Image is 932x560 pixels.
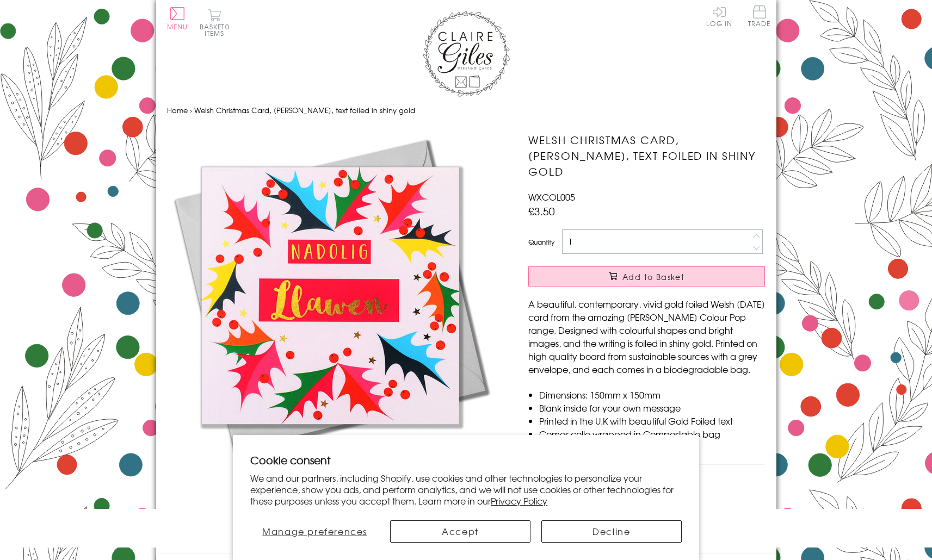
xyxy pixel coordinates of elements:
[528,297,765,376] p: A beautiful, contemporary, vivid gold foiled Welsh [DATE] card from the amazing [PERSON_NAME] Col...
[167,99,766,122] nav: breadcrumbs
[167,105,188,115] a: Home
[167,132,493,458] img: Welsh Christmas Card, Bright Holly, text foiled in shiny gold
[423,11,510,97] img: Claire Giles Greetings Cards
[390,520,530,543] button: Accept
[250,520,379,543] button: Manage preferences
[528,203,555,219] span: £3.50
[200,9,230,36] button: Basket0 items
[622,271,684,282] span: Add to Basket
[528,266,765,287] button: Add to Basket
[528,237,554,247] label: Quantity
[539,388,765,401] li: Dimensions: 150mm x 150mm
[528,190,575,203] span: WXCOL005
[539,414,765,427] li: Printed in the U.K with beautiful Gold Foiled text
[539,427,765,440] li: Comes cello wrapped in Compostable bag
[250,472,682,506] p: We and our partners, including Shopify, use cookies and other technologies to personalize your ex...
[250,452,682,468] h2: Cookie consent
[748,5,771,29] a: Trade
[706,5,732,27] a: Log In
[205,22,230,38] span: 0 items
[491,494,547,507] a: Privacy Policy
[528,132,765,179] h1: Welsh Christmas Card, [PERSON_NAME], text foiled in shiny gold
[541,520,682,543] button: Decline
[539,401,765,414] li: Blank inside for your own message
[262,525,367,538] span: Manage preferences
[190,105,192,115] span: ›
[748,5,771,27] span: Trade
[167,22,188,32] span: Menu
[194,105,415,115] span: Welsh Christmas Card, [PERSON_NAME], text foiled in shiny gold
[167,7,188,30] button: Menu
